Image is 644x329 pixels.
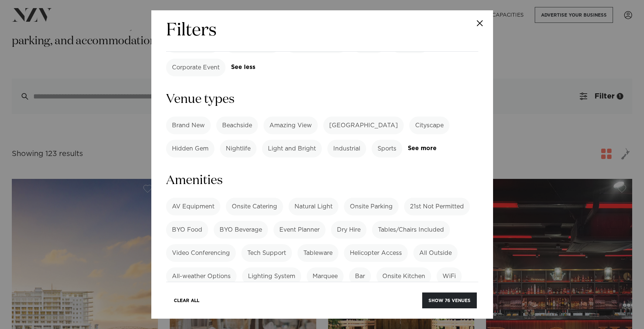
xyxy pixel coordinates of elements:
[327,140,366,157] label: Industrial
[349,267,371,285] label: Bar
[422,292,477,308] button: Show 76 venues
[166,59,225,76] label: Corporate Event
[376,267,431,285] label: Onsite Kitchen
[166,198,220,215] label: AV Equipment
[344,244,408,262] label: Helicopter Access
[264,117,318,134] label: Amazing View
[372,221,450,239] label: Tables/Chairs Included
[404,198,470,215] label: 21st Not Permitted
[307,267,344,285] label: Marquee
[214,221,268,239] label: BYO Beverage
[242,267,301,285] label: Lighting System
[166,117,211,134] label: Brand New
[226,198,283,215] label: Onsite Catering
[166,140,214,157] label: Hidden Gem
[216,117,258,134] label: Beachside
[344,198,399,215] label: Onsite Parking
[413,244,458,262] label: All Outside
[297,244,338,262] label: Tableware
[323,117,404,134] label: [GEOGRAPHIC_DATA]
[331,221,366,239] label: Dry Hire
[166,221,208,239] label: BYO Food
[241,244,292,262] label: Tech Support
[437,267,462,285] label: WiFi
[166,244,236,262] label: Video Conferencing
[166,267,237,285] label: All-weather Options
[273,221,326,239] label: Event Planner
[220,140,256,157] label: Nightlife
[289,198,338,215] label: Natural Light
[372,140,402,157] label: Sports
[168,292,206,308] button: Clear All
[166,172,478,189] h3: Amenities
[467,10,493,36] button: Close
[166,19,217,42] h2: Filters
[409,117,450,134] label: Cityscape
[262,140,322,157] label: Light and Bright
[166,91,478,108] h3: Venue types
